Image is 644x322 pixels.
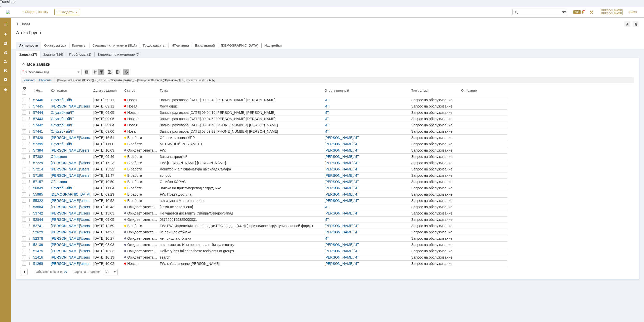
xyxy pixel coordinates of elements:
[32,198,50,204] a: 55322
[32,97,50,103] a: 57446
[39,77,52,83] a: Сбросить
[93,186,114,190] div: [DATE] 11:04
[124,180,142,184] span: В работе
[51,205,80,209] a: [PERSON_NAME]
[2,66,10,75] a: Мои согласования
[354,199,359,203] a: ИТ
[33,192,49,196] div: 55985
[51,180,80,188] a: Образцов [PERSON_NAME]
[325,89,350,92] div: Ответственный
[51,117,70,121] a: Служебный
[354,186,359,190] a: ИТ
[92,135,123,141] a: [DATE] 16:51
[92,69,98,75] div: Сортировка...
[93,155,114,159] div: [DATE] 09:46
[325,123,329,127] a: ИТ
[588,9,594,15] a: Перейти в интерфейс администратора
[123,147,159,153] a: Ожидает ответа контрагента
[325,173,353,177] a: [PERSON_NAME]
[411,205,459,209] div: Запрос на обслуживание
[92,191,123,197] a: [DATE] 09:23
[124,104,138,108] span: Новая
[51,123,70,127] a: Служебный
[159,185,324,191] a: Заявка на прием/перевод сотрудника
[92,141,123,147] a: [DATE] 11:00
[51,148,80,152] a: [PERSON_NAME]
[21,22,30,26] a: Назад
[411,136,459,140] div: Запрос на обслуживание
[123,210,159,216] a: Ожидает ответа контрагента
[325,104,329,108] a: ИТ
[81,167,89,171] a: users
[160,205,323,209] div: [Тема не заполнена]
[51,111,70,115] a: Служебный
[32,179,50,185] a: 57157
[325,180,353,184] a: [PERSON_NAME]
[92,110,123,116] a: [DATE] 09:05
[2,48,10,56] a: Заявки в моей ответственности
[159,116,324,122] a: Запись разговора [DATE] 09:04:52 [PERSON_NAME] [PERSON_NAME]
[124,142,142,146] span: В работе
[411,148,459,152] div: Запрос на обслуживание
[69,53,87,56] a: Проблемы
[410,135,460,141] a: Запрос на обслуживание
[92,210,123,216] a: [DATE] 13:03
[124,136,142,140] span: В работе
[92,147,123,153] a: [DATE] 10:03
[81,161,90,165] a: Users
[410,166,460,172] a: Запрос на обслуживание
[33,186,49,190] div: 56849
[92,128,123,134] a: [DATE] 09:00
[51,186,70,190] a: Служебный
[81,173,89,177] a: users
[124,148,174,152] span: Ожидает ответа контрагента
[32,172,50,178] a: 57190
[410,103,460,109] a: Запрос на обслуживание
[124,192,142,196] span: В работе
[123,116,159,122] a: Новая
[51,199,80,203] a: [PERSON_NAME]
[71,117,74,121] a: IT
[411,161,459,165] div: Запрос на обслуживание
[160,173,323,177] div: вопрос
[93,167,114,171] div: [DATE] 15:22
[325,192,353,196] a: [PERSON_NAME]
[33,173,49,177] div: 57190
[33,199,49,203] div: 55322
[33,129,49,133] div: 57441
[33,161,49,165] div: 57229
[92,116,123,122] a: [DATE] 09:05
[411,104,459,108] div: Запрос на обслуживание
[71,142,74,146] a: IT
[123,154,159,160] a: В работе
[51,155,80,163] a: Образцов [PERSON_NAME]
[410,97,460,103] a: Запрос на обслуживание
[32,110,50,116] a: 57444
[325,136,353,140] a: [PERSON_NAME]
[354,148,359,152] a: ИТ
[92,198,123,204] a: [DATE] 10:52
[92,166,123,172] a: [DATE] 15:22
[33,111,49,115] div: 57444
[325,129,329,133] a: ИТ
[325,167,353,171] a: [PERSON_NAME]
[44,44,66,47] a: Оргструктура
[51,142,70,146] a: Служебный
[411,98,459,102] div: Запрос на обслуживание
[123,204,159,210] a: Ожидает ответа контрагента
[32,135,50,141] a: 57428
[71,111,74,115] a: IT
[124,205,174,209] span: Ожидает ответа контрагента
[159,191,324,197] a: FW: Права доступа.
[124,155,142,159] span: В работе
[123,191,159,197] a: В работе
[32,204,50,210] a: 53884
[24,77,36,83] a: Изменить
[221,44,258,47] a: [DEMOGRAPHIC_DATA]
[410,198,460,204] a: Запрос на обслуживание
[410,141,460,147] a: Запрос на обслуживание
[32,147,50,153] a: 57384
[93,117,114,121] div: [DATE] 09:05
[32,116,50,122] a: 57443
[93,192,114,196] div: [DATE] 09:23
